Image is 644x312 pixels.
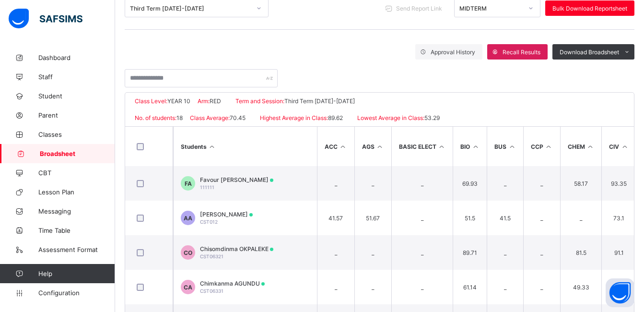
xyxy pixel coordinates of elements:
th: Students [173,127,317,166]
i: Sort Ascending [208,143,216,150]
span: Approval History [431,48,475,56]
span: Chisomdinma OKPALEKE [200,245,273,252]
th: BASIC ELECT [391,127,453,166]
span: Classes [38,131,115,138]
span: Lesson Plan [38,188,115,196]
span: CST06331 [200,288,223,294]
span: Staff [38,73,115,81]
td: _ [487,166,523,201]
span: 111111 [200,184,214,190]
th: BUS [487,127,523,166]
div: MIDTERM [459,5,523,12]
i: Sort in Ascending Order [376,143,384,150]
span: [PERSON_NAME] [200,211,253,218]
td: 51.5 [453,201,487,235]
span: 18 [176,114,183,121]
i: Sort in Ascending Order [621,143,629,150]
th: CCP [523,127,560,166]
th: ACC [317,127,354,166]
span: FA [185,180,192,187]
i: Sort in Ascending Order [586,143,595,150]
td: 58.17 [560,166,602,201]
td: 81.5 [560,235,602,270]
span: RED [210,97,221,105]
td: 41.5 [487,201,523,235]
td: _ [317,270,354,304]
td: 88.6 [601,270,636,304]
span: Recall Results [503,48,540,56]
img: safsims [9,9,82,29]
span: CST012 [200,219,218,225]
td: _ [391,270,453,304]
span: 53.29 [424,114,440,121]
i: Sort in Ascending Order [339,143,347,150]
span: 89.62 [328,114,343,121]
span: Download Broadsheet [560,48,619,56]
th: BIO [453,127,487,166]
span: Favour [PERSON_NAME] [200,176,273,183]
span: 70.45 [230,114,246,121]
span: Lowest Average in Class: [357,114,424,121]
span: AA [184,215,192,222]
span: Assessment Format [38,246,115,253]
td: 73.1 [601,201,636,235]
td: _ [317,166,354,201]
td: _ [487,270,523,304]
span: CBT [38,169,115,177]
td: 69.93 [453,166,487,201]
span: Send Report Link [396,5,442,12]
span: No. of students: [135,114,176,121]
td: _ [354,235,391,270]
td: _ [317,235,354,270]
span: YEAR 10 [167,97,190,105]
span: Chimkanma AGUNDU [200,280,265,287]
span: CO [184,249,192,256]
th: CIV [601,127,636,166]
td: _ [391,166,453,201]
span: Help [38,270,115,277]
td: _ [354,166,391,201]
span: Parent [38,111,115,119]
td: _ [523,235,560,270]
i: Sort in Ascending Order [438,143,446,150]
span: CST06321 [200,253,223,259]
span: Bulk Download Reportsheet [552,5,627,12]
th: AGS [354,127,391,166]
td: 93.35 [601,166,636,201]
span: Messaging [38,207,115,215]
span: Student [38,92,115,100]
i: Sort in Ascending Order [545,143,553,150]
td: _ [391,235,453,270]
button: Open asap [606,278,634,307]
td: 91.1 [601,235,636,270]
td: 41.57 [317,201,354,235]
span: Configuration [38,289,115,297]
td: 61.14 [453,270,487,304]
span: Broadsheet [40,150,115,157]
td: 49.33 [560,270,602,304]
td: _ [523,270,560,304]
span: Highest Average in Class: [260,114,328,121]
i: Sort in Ascending Order [471,143,480,150]
td: _ [523,201,560,235]
span: Term and Session: [235,97,284,105]
td: _ [354,270,391,304]
span: Class Average: [190,114,230,121]
span: Third Term [DATE]-[DATE] [284,97,355,105]
td: _ [487,235,523,270]
td: 89.71 [453,235,487,270]
div: Third Term [DATE]-[DATE] [130,5,251,12]
span: CA [184,284,192,291]
td: _ [391,201,453,235]
span: Dashboard [38,54,115,61]
span: Class Level: [135,97,167,105]
td: _ [560,201,602,235]
th: CHEM [560,127,602,166]
td: _ [523,166,560,201]
span: Arm: [198,97,210,105]
i: Sort in Ascending Order [508,143,516,150]
span: Time Table [38,227,115,234]
td: 51.67 [354,201,391,235]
